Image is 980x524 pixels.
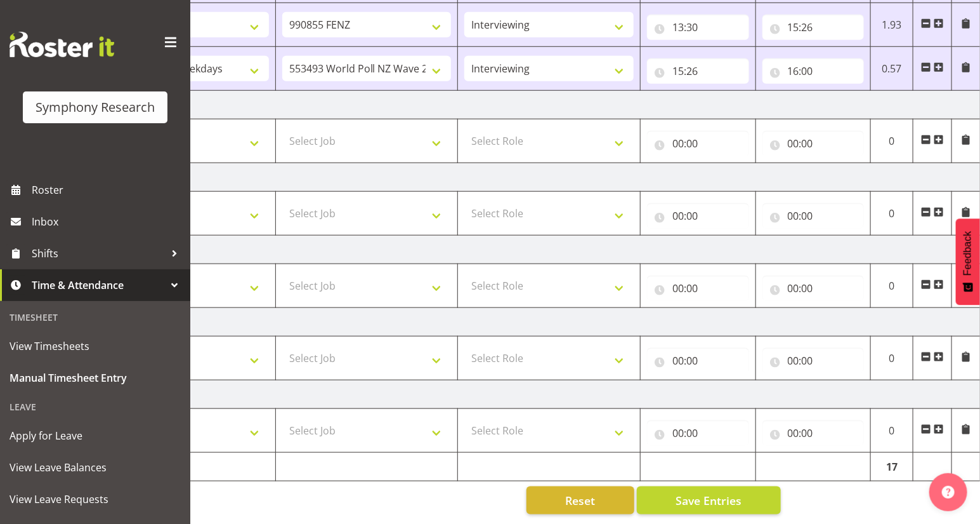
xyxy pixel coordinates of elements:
[871,119,913,163] td: 0
[762,131,865,156] input: Click to select...
[956,218,980,305] button: Feedback - Show survey
[32,180,184,199] span: Roster
[32,276,165,295] span: Time & Attendance
[647,420,749,446] input: Click to select...
[647,203,749,229] input: Click to select...
[871,409,913,453] td: 0
[871,337,913,380] td: 0
[32,244,165,263] span: Shifts
[637,487,781,514] button: Save Entries
[3,452,187,483] a: View Leave Balances
[962,231,974,276] span: Feedback
[647,131,749,156] input: Click to select...
[762,203,865,229] input: Click to select...
[871,264,913,308] td: 0
[10,458,181,477] span: View Leave Balances
[10,32,114,57] img: Rosterit website logo
[762,276,865,301] input: Click to select...
[871,192,913,236] td: 0
[3,330,187,362] a: View Timesheets
[3,304,187,330] div: Timesheet
[676,492,742,509] span: Save Entries
[36,98,155,117] div: Symphony Research
[647,15,749,40] input: Click to select...
[647,276,749,301] input: Click to select...
[762,420,865,446] input: Click to select...
[942,486,955,499] img: help-xxl-2.png
[871,47,913,91] td: 0.57
[3,420,187,452] a: Apply for Leave
[3,483,187,515] a: View Leave Requests
[10,368,181,387] span: Manual Timesheet Entry
[10,490,181,509] span: View Leave Requests
[647,58,749,84] input: Click to select...
[647,348,749,373] input: Click to select...
[526,487,634,514] button: Reset
[762,15,865,40] input: Click to select...
[871,453,913,481] td: 17
[3,394,187,420] div: Leave
[10,426,181,445] span: Apply for Leave
[762,348,865,373] input: Click to select...
[871,3,913,47] td: 1.93
[565,492,595,509] span: Reset
[32,212,184,231] span: Inbox
[3,362,187,394] a: Manual Timesheet Entry
[762,58,865,84] input: Click to select...
[10,337,181,356] span: View Timesheets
